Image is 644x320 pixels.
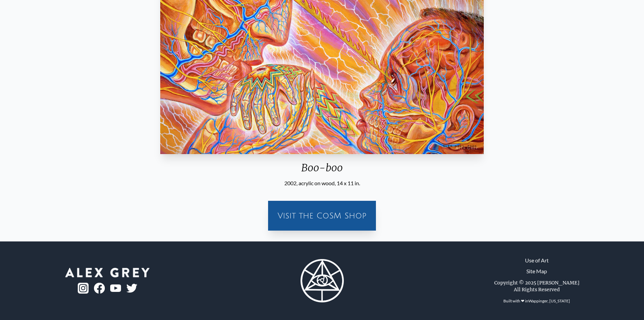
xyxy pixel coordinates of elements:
[110,284,121,292] img: youtube-logo.png
[525,256,549,264] a: Use of Art
[78,283,89,294] img: ig-logo.png
[501,296,573,306] div: Built with ❤ in
[94,283,105,294] img: fb-logo.png
[158,179,486,187] div: 2002, acrylic on wood, 14 x 11 in.
[526,267,547,275] a: Site Map
[158,162,486,179] div: Boo-boo
[494,279,579,286] div: Copyright © 2025 [PERSON_NAME]
[272,205,372,227] a: Visit the CoSM Shop
[126,284,137,293] img: twitter-logo.png
[528,298,570,303] a: Wappinger, [US_STATE]
[514,286,560,293] div: All Rights Reserved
